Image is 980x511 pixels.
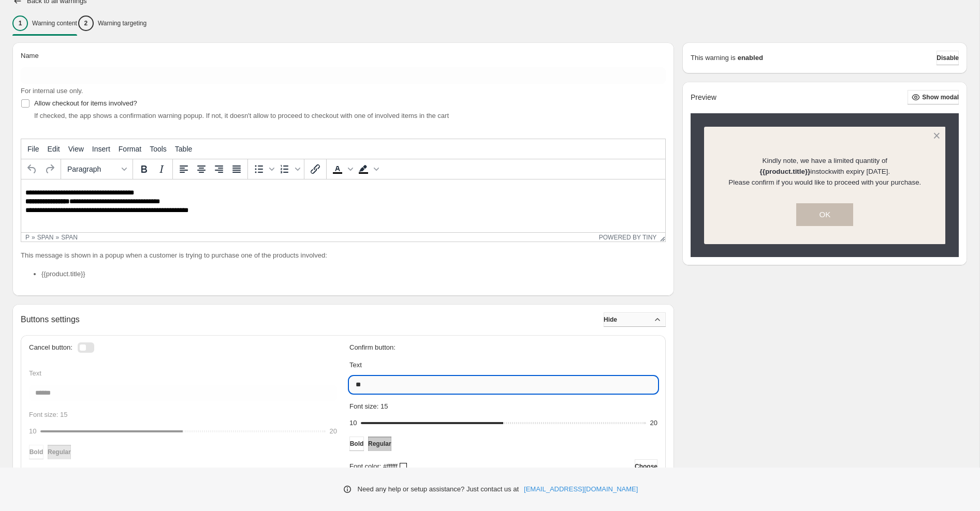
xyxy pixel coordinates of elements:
[922,93,959,101] span: Show modal
[250,160,276,178] div: Bullet list
[816,168,832,175] span: stock
[92,145,110,153] span: Insert
[34,112,449,119] span: If checked, the app shows a confirmation warning popup. If not, it doesn't allow to proceed to ch...
[21,87,83,95] span: For internal use only.
[368,437,391,451] button: Regular
[48,145,60,153] span: Edit
[23,160,41,178] button: Undo
[908,90,959,104] button: Show modal
[12,16,28,31] div: 1
[193,160,210,178] button: Align center
[276,160,302,178] div: Numbered list
[21,314,80,324] h2: Buttons settings
[349,461,398,472] p: Font color: #ffffff
[832,168,890,175] span: with expiry [DATE].
[63,160,130,178] button: Formats
[228,160,245,178] button: Justify
[56,234,60,241] div: »
[728,157,921,186] span: in
[355,160,381,178] div: Background color
[349,419,357,427] span: 10
[937,54,959,62] span: Disable
[728,178,921,186] span: Please confirm if you would like to proceed with your purchase.
[350,440,364,448] span: Bold
[656,233,665,242] div: Resize
[150,145,167,153] span: Tools
[760,168,811,175] strong: {{product.title}}
[175,145,192,153] span: Table
[78,12,147,34] button: 2Warning targeting
[524,484,638,494] a: [EMAIL_ADDRESS][DOMAIN_NAME]
[175,160,193,178] button: Align left
[21,52,39,59] span: Name
[25,234,30,241] div: p
[691,93,716,102] h2: Preview
[21,179,665,232] iframe: Rich Text Area
[349,402,388,410] span: Font size: 15
[29,343,72,352] h3: Cancel button:
[604,315,617,324] span: Hide
[796,203,853,226] button: OK
[34,99,137,107] span: Allow checkout for items involved?
[650,418,657,428] div: 20
[41,160,58,178] button: Redo
[78,16,94,31] div: 2
[368,440,391,448] span: Regular
[306,160,324,178] button: Insert/edit link
[12,12,77,34] button: 1Warning content
[635,459,657,474] button: Choose
[21,250,666,261] p: This message is shown in a popup when a customer is trying to purchase one of the products involved:
[67,165,118,173] span: Paragraph
[119,145,141,153] span: Format
[691,53,736,63] p: This warning is
[599,234,657,241] a: Powered by Tiny
[738,53,763,63] strong: enabled
[61,234,78,241] div: span
[329,160,355,178] div: Text color
[349,437,364,451] button: Bold
[32,234,35,241] div: »
[763,157,888,164] span: Kindly note, we have a limited quantity of
[27,145,39,153] span: File
[32,19,77,27] p: Warning content
[349,343,657,352] h3: Confirm button:
[37,234,54,241] div: span
[210,160,228,178] button: Align right
[604,312,666,327] button: Hide
[349,361,362,369] span: Text
[635,462,657,471] span: Choose
[153,160,170,178] button: Italic
[41,269,666,279] li: {{product.title}}
[135,160,153,178] button: Bold
[98,19,147,27] p: Warning targeting
[937,51,959,65] button: Disable
[68,145,84,153] span: View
